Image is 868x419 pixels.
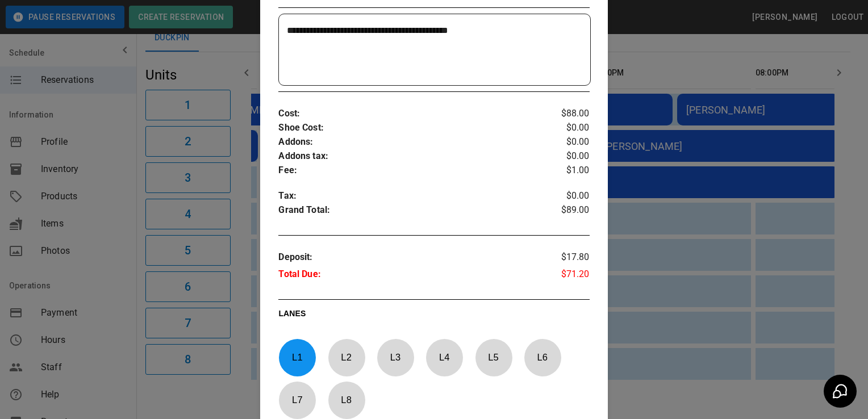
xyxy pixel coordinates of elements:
[537,164,589,178] p: $1.00
[537,203,589,220] p: $89.00
[537,107,589,121] p: $88.00
[278,135,537,149] p: Addons :
[328,387,365,413] p: L 8
[524,344,561,371] p: L 6
[537,189,589,203] p: $0.00
[425,344,463,371] p: L 4
[278,267,537,284] p: Total Due :
[537,135,589,149] p: $0.00
[278,250,537,267] p: Deposit :
[537,121,589,135] p: $0.00
[537,250,589,267] p: $17.80
[278,164,537,178] p: Fee :
[278,189,537,203] p: Tax :
[278,387,316,413] p: L 7
[278,344,316,371] p: L 1
[475,344,512,371] p: L 5
[278,107,537,121] p: Cost :
[278,308,589,324] p: LANES
[537,149,589,164] p: $0.00
[377,344,414,371] p: L 3
[278,203,537,220] p: Grand Total :
[278,121,537,135] p: Shoe Cost :
[328,344,365,371] p: L 2
[278,149,537,164] p: Addons tax :
[537,267,589,284] p: $71.20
